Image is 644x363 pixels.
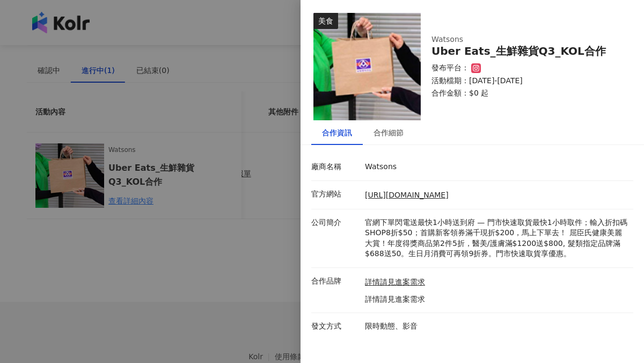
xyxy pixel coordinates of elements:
[365,217,628,259] p: 官網下單閃電送最快1小時送到府 — 門市快速取貨最快1小時取件；輸入折扣碼SHOP8折$50；首購新客領券滿千現折$200，馬上下單去！ 屈臣氏健康美麗大賞！年度得獎商品第2件5折，醫美/護膚滿...
[365,162,628,172] p: Watsons
[313,13,338,29] div: 美食
[311,162,360,172] p: 廠商名稱
[311,321,360,332] p: 發文方式
[311,217,360,228] p: 公司簡介
[322,127,352,139] div: 合作資訊
[313,13,421,120] img: 詳情請見進案需求
[374,127,404,139] div: 合作細節
[311,189,360,200] p: 官方網站
[431,45,620,57] div: Uber Eats_生鮮雜貨Q3_KOL合作
[365,321,628,332] p: 限時動態、影音
[365,191,449,199] a: [URL][DOMAIN_NAME]
[431,63,469,74] p: 發布平台：
[365,277,425,288] a: 詳情請見進案需求
[431,88,620,99] p: 合作金額： $0 起
[431,34,620,45] div: Watsons
[431,76,620,86] p: 活動檔期：[DATE]-[DATE]
[311,276,360,287] p: 合作品牌
[365,294,425,305] p: 詳情請見進案需求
